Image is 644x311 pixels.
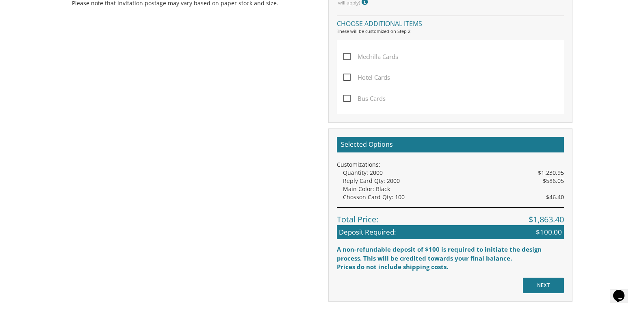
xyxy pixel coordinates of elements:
[337,15,564,30] h4: Choose additional items
[536,227,562,237] span: $100.00
[538,169,564,177] span: $1,230.95
[337,137,564,152] h2: Selected Options
[343,193,564,201] div: Chosson Card Qty: 100
[343,94,386,104] span: Bus Cards
[337,207,564,226] div: Total Price:
[546,193,564,201] span: $46.40
[337,263,564,271] div: Prices do not include shipping costs.
[543,177,564,185] span: $586.05
[343,185,564,193] div: Main Color: Black
[523,278,564,293] input: NEXT
[337,245,564,263] div: A non-refundable deposit of $100 is required to initiate the design process. This will be credite...
[337,225,564,239] div: Deposit Required:
[337,28,564,35] div: These will be customized on Step 2
[343,169,564,177] div: Quantity: 2000
[529,214,564,226] span: $1,863.40
[343,177,564,185] div: Reply Card Qty: 2000
[343,72,390,83] span: Hotel Cards
[337,161,564,169] div: Customizations:
[610,278,636,303] iframe: chat widget
[343,52,398,62] span: Mechilla Cards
